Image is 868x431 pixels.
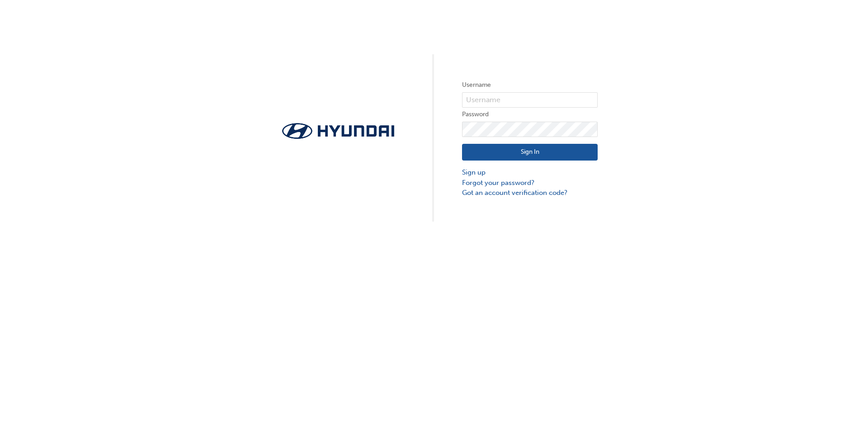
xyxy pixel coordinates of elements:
a: Forgot your password? [462,178,598,188]
a: Sign up [462,167,598,178]
input: Username [462,92,598,108]
img: Trak [270,120,406,142]
label: Username [462,80,598,90]
a: Got an account verification code? [462,188,598,198]
label: Password [462,109,598,120]
button: Sign In [462,144,598,161]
